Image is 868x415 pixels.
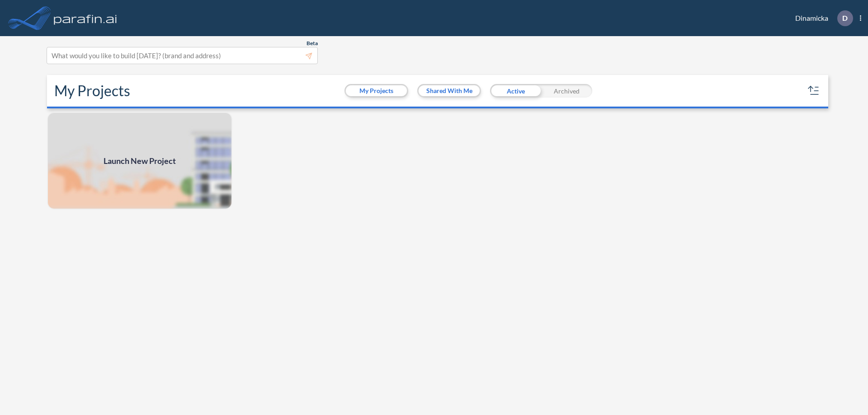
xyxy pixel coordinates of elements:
[807,84,821,98] button: sort
[104,155,176,167] span: Launch New Project
[47,112,232,210] a: Launch New Project
[541,84,592,98] div: Archived
[419,85,480,96] button: Shared With Me
[490,84,541,98] div: Active
[54,82,130,99] h2: My Projects
[842,14,848,22] p: D
[782,10,861,26] div: Dinamicka
[52,9,119,27] img: logo
[307,40,318,47] span: Beta
[47,112,232,210] img: add
[346,85,407,96] button: My Projects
